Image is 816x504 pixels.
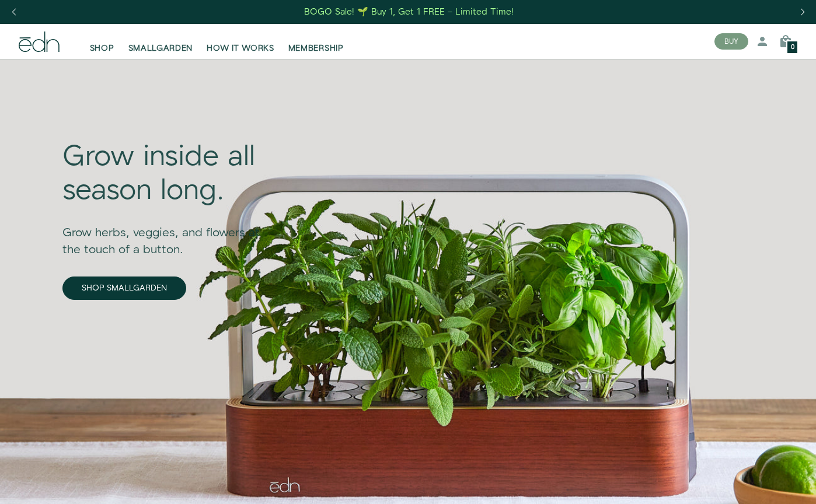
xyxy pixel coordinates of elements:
[90,43,114,54] span: SHOP
[62,208,277,258] div: Grow herbs, veggies, and flowers at the touch of a button.
[128,43,193,54] span: SMALLGARDEN
[62,276,186,300] a: SHOP SMALLGARDEN
[791,44,794,51] span: 0
[714,33,748,50] button: BUY
[304,6,514,18] div: BOGO Sale! 🌱 Buy 1, Get 1 FREE – Limited Time!
[121,29,200,54] a: SMALLGARDEN
[207,43,274,54] span: HOW IT WORKS
[62,141,277,208] div: Grow inside all season long.
[83,29,121,54] a: SHOP
[304,3,515,21] a: BOGO Sale! 🌱 Buy 1, Get 1 FREE – Limited Time!
[725,469,804,498] iframe: Opens a widget where you can find more information
[281,29,351,54] a: MEMBERSHIP
[200,29,281,54] a: HOW IT WORKS
[288,43,344,54] span: MEMBERSHIP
